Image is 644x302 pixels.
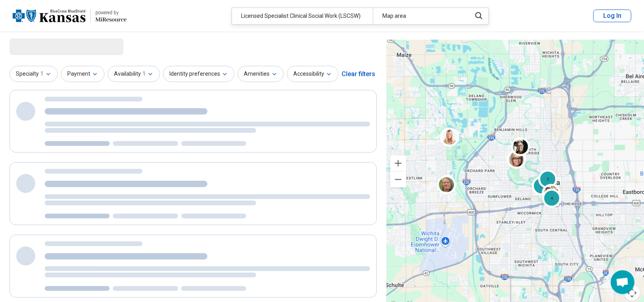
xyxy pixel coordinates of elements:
button: Availability1 [108,66,160,82]
button: Accessibility [287,66,338,82]
a: Blue Cross Blue Shield Kansaspowered by [13,6,127,25]
button: Zoom out [390,172,406,187]
div: Open chat [611,270,635,294]
div: 3 [538,170,557,189]
div: powered by [95,9,127,16]
div: 4 [542,189,561,208]
div: Clear filters [342,65,375,84]
div: 8 [532,176,551,195]
span: Loading... [9,38,76,54]
div: Licensed Specialist Clinical Social Work (LSCSW) [232,8,373,24]
img: Blue Cross Blue Shield Kansas [13,6,85,25]
button: Payment [61,66,104,82]
span: 1 [40,70,44,78]
button: Specialty1 [9,66,58,82]
button: Amenities [237,66,284,82]
button: Zoom in [390,155,406,171]
div: Map area [373,8,467,24]
button: Identity preferences [163,66,234,82]
button: Map camera controls [624,285,640,301]
span: 1 [142,70,146,78]
button: Log In [593,10,631,22]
